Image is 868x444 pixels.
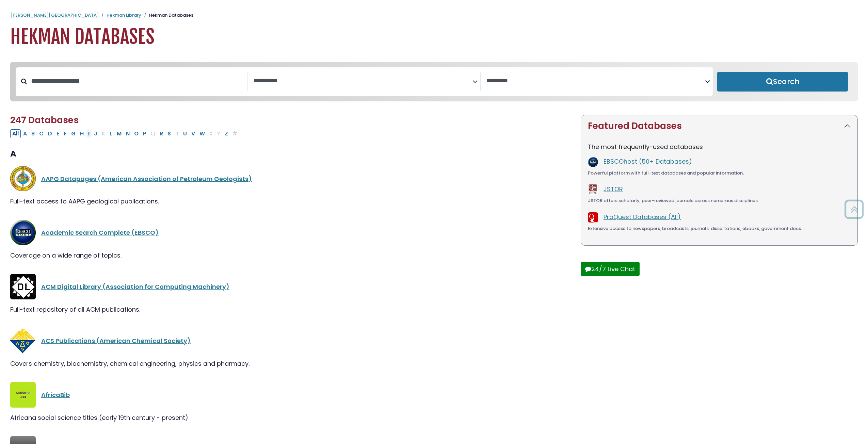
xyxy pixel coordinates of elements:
button: Filter Results N [124,129,132,138]
div: Extensive access to newspapers, broadcasts, journals, dissertations, ebooks, government docs. [588,225,851,232]
a: AAPG Datapages (American Association of Petroleum Geologists) [41,175,252,183]
button: All [10,129,21,138]
a: EBSCOhost (50+ Databases) [604,157,692,166]
div: Alpha-list to filter by first letter of database name [10,129,240,137]
button: Filter Results H [78,129,86,138]
button: Filter Results I [86,129,92,138]
button: Filter Results Z [223,129,230,138]
a: ACS Publications (American Chemical Society) [41,336,191,345]
div: JSTOR offers scholarly, peer-reviewed journals across numerous disciplines. [588,197,851,204]
p: The most frequently-used databases [588,142,851,151]
a: AfricaBib [41,391,70,399]
button: Filter Results G [69,129,78,138]
a: Academic Search Complete (EBSCO) [41,228,159,237]
button: Filter Results T [173,129,181,138]
h1: Hekman Databases [10,26,858,48]
button: Filter Results S [165,129,173,138]
button: Filter Results O [132,129,141,138]
button: Filter Results U [181,129,189,138]
button: Filter Results V [189,129,197,138]
nav: breadcrumb [10,12,858,19]
div: Covers chemistry, biochemistry, chemical engineering, physics and pharmacy. [10,359,573,368]
button: Filter Results C [37,129,46,138]
div: Full-text repository of all ACM publications. [10,305,573,314]
button: Filter Results R [158,129,165,138]
h3: A [10,149,573,159]
button: Filter Results E [54,129,61,138]
a: ACM Digital Library (Association for Computing Machinery) [41,282,229,291]
span: 247 Databases [10,114,79,126]
a: [PERSON_NAME][GEOGRAPHIC_DATA] [10,12,99,18]
button: Submit for Search Results [717,72,848,92]
button: Filter Results P [141,129,148,138]
button: Filter Results A [21,129,29,138]
input: Search database by title or keyword [27,76,247,87]
button: Filter Results F [62,129,69,138]
nav: Search filters [10,62,858,101]
div: Full-text access to AAPG geological publications. [10,197,573,206]
a: ProQuest Databases (All) [604,213,681,221]
button: Featured Databases [581,115,857,137]
button: Filter Results J [92,129,99,138]
a: JSTOR [604,185,623,193]
div: Africana social science titles (early 19th century - present) [10,413,573,422]
button: Filter Results W [197,129,207,138]
div: Coverage on a wide range of topics. [10,251,573,260]
textarea: Search [486,78,705,85]
button: Filter Results M [115,129,124,138]
button: 24/7 Live Chat [581,262,640,276]
li: Hekman Databases [141,12,193,19]
button: Filter Results L [108,129,114,138]
textarea: Search [254,78,472,85]
div: Powerful platform with full-text databases and popular information. [588,170,851,177]
button: Filter Results D [46,129,54,138]
a: Back to Top [842,203,866,215]
button: Filter Results B [29,129,37,138]
a: Hekman Library [107,12,141,18]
